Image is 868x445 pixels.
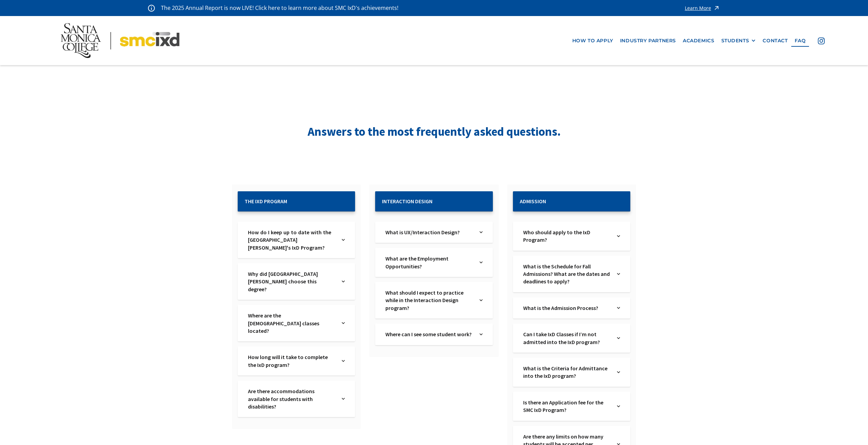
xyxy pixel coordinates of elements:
h1: Answers to the most frequently asked questions. [298,123,571,140]
h2: The IxD Program [245,198,348,205]
a: Is there an Application fee for the SMC IxD Program? [523,399,610,414]
a: What is the Criteria for Admittance into the IxD program? [523,365,610,380]
p: The 2025 Annual Report is now LIVE! Click here to learn more about SMC IxD's achievements! [161,3,399,13]
h2: Interaction Design [382,198,486,205]
img: icon - instagram [818,38,825,44]
a: How do I keep up to date with the [GEOGRAPHIC_DATA][PERSON_NAME]'s IxD Program? [248,228,335,251]
a: What is UX/Interaction Design? [385,228,473,236]
a: Academics [679,34,718,47]
img: Santa Monica College - SMC IxD logo [61,23,179,58]
a: how to apply [569,34,617,47]
a: Where can I see some student work? [385,330,473,338]
div: Learn More [685,6,711,11]
a: Learn More [685,3,720,13]
a: Can I take IxD Classes if I’m not admitted into the IxD program? [523,330,610,346]
a: faq [791,34,809,47]
a: Where are the [DEMOGRAPHIC_DATA] classes located? [248,312,335,335]
img: icon - information - alert [148,4,155,12]
a: industry partners [617,34,679,47]
a: How long will it take to complete the IxD program? [248,353,335,369]
a: What are the Employment Opportunities? [385,255,473,270]
a: contact [759,34,791,47]
h2: Admission [520,198,623,205]
a: What is the Schedule for Fall Admissions? What are the dates and deadlines to apply? [523,263,610,285]
a: Are there accommodations available for students with disabilities? [248,387,335,410]
a: What should I expect to practice while in the Interaction Design program? [385,289,473,312]
a: What is the Admission Process? [523,304,610,312]
a: Why did [GEOGRAPHIC_DATA][PERSON_NAME] choose this degree? [248,270,335,293]
img: icon - arrow - alert [713,3,720,13]
a: Who should apply to the IxD Program? [523,228,610,244]
div: STUDENTS [721,38,749,44]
